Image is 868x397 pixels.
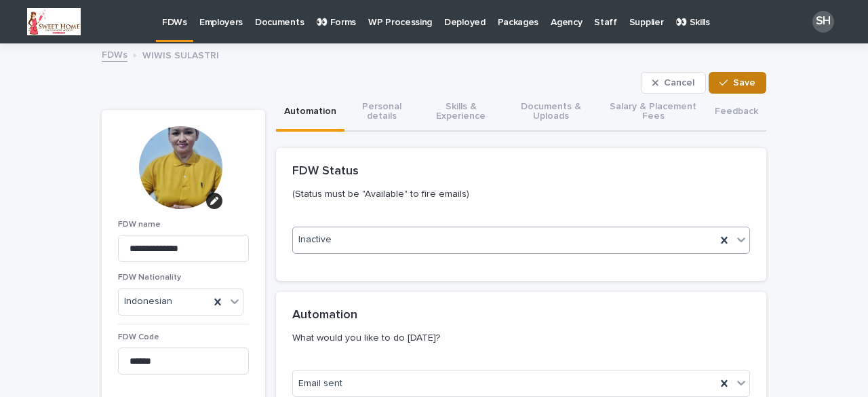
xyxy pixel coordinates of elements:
span: FDW name [118,221,161,229]
p: What would you like to do [DATE]? [292,332,745,344]
h2: FDW Status [292,164,359,179]
p: (Status must be "Available" to fire emails) [292,188,745,200]
span: FDW Code [118,333,159,341]
span: FDW Nationality [118,273,181,282]
span: Indonesian [124,296,172,307]
p: WIWIS SULASTRI [142,47,219,62]
button: Salary & Placement Fees [599,94,707,132]
span: Inactive [298,233,332,247]
span: Save [733,78,755,88]
button: Skills & Experience [419,94,503,132]
button: Save [709,72,766,94]
img: 2a2EJceavRpfugFlk0OQI_8bRI5x8ccvmwU8FgkkLwo [27,8,81,35]
a: FDWs [102,46,127,62]
button: Feedback [707,94,766,132]
h2: Automation [292,308,357,323]
span: Cancel [664,78,694,88]
button: Documents & Uploads [503,94,599,132]
button: Automation [276,94,344,132]
button: Personal details [344,94,419,132]
button: Cancel [641,72,706,94]
div: SH [812,11,834,33]
span: Email sent [298,377,342,391]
